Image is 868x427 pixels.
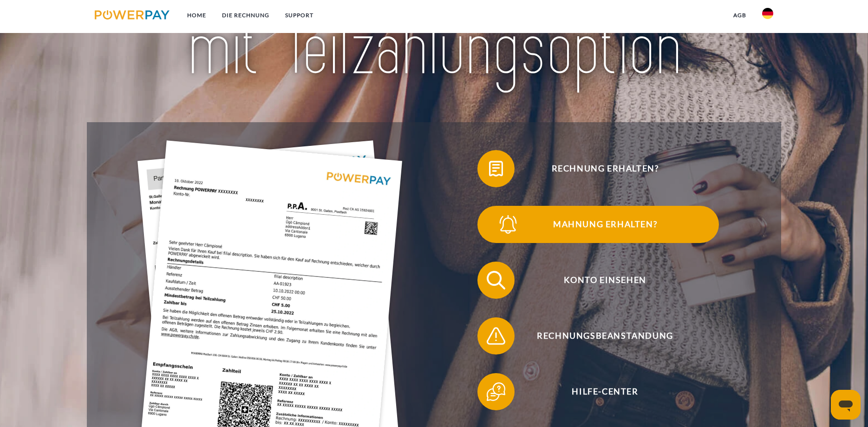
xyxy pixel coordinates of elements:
span: Rechnungsbeanstandung [491,317,719,355]
img: qb_warning.svg [484,324,508,348]
a: SUPPORT [277,7,321,24]
button: Rechnung erhalten? [477,150,719,187]
img: qb_bill.svg [484,157,508,180]
span: Rechnung erhalten? [491,150,719,187]
a: agb [725,7,754,24]
span: Hilfe-Center [491,373,719,410]
iframe: Schaltfläche zum Öffnen des Messaging-Fensters [831,390,861,420]
img: qb_search.svg [484,269,508,292]
a: Home [179,7,214,24]
img: logo-powerpay.svg [95,10,170,20]
img: de [762,8,773,19]
button: Hilfe-Center [477,373,719,410]
button: Mahnung erhalten? [477,206,719,243]
button: Rechnungsbeanstandung [477,317,719,355]
img: qb_help.svg [484,380,508,403]
span: Konto einsehen [491,262,719,299]
img: qb_bell.svg [496,213,520,236]
a: DIE RECHNUNG [214,7,277,24]
span: Mahnung erhalten? [491,206,719,243]
button: Konto einsehen [477,262,719,299]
